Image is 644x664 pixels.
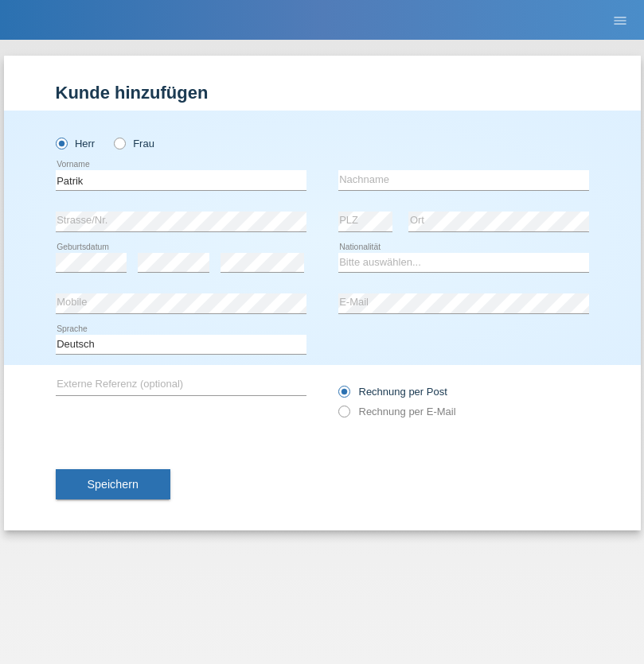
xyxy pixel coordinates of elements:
[604,15,636,25] a: menu
[338,386,349,406] input: Rechnung per Post
[612,13,628,29] i: menu
[114,138,124,148] input: Frau
[114,138,154,149] label: Frau
[56,469,170,499] button: Speichern
[56,138,96,149] label: Herr
[88,478,139,491] span: Speichern
[338,386,447,398] label: Rechnung per Post
[56,83,589,103] h1: Kunde hinzufügen
[56,138,66,148] input: Herr
[338,406,349,425] input: Rechnung per E-Mail
[338,406,456,417] label: Rechnung per E-Mail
